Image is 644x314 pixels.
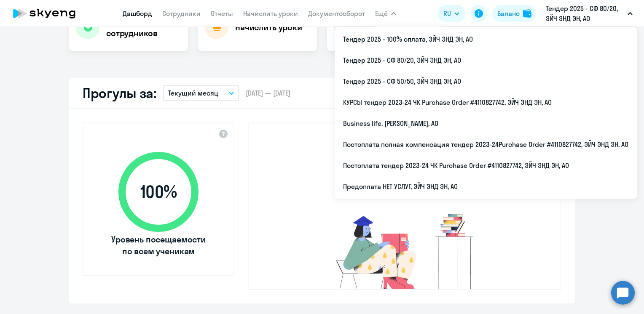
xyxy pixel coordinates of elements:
[246,88,290,98] span: [DATE] — [DATE]
[320,212,489,289] img: no-truants
[437,5,465,22] button: RU
[375,8,388,19] span: Ещё
[492,5,537,22] button: Балансbalance
[243,9,298,18] a: Начислить уроки
[106,16,181,39] h4: Добавить сотрудников
[375,5,396,22] button: Ещё
[235,21,302,33] h4: Начислить уроки
[497,8,520,19] div: Баланс
[110,234,207,257] span: Уровень посещаемости по всем ученикам
[123,9,152,18] a: Дашборд
[211,9,233,18] a: Отчеты
[83,85,156,101] h2: Прогулы за:
[546,3,624,24] p: Тендер 2025 - СФ 80/20, ЭЙЧ ЭНД ЭН, АО
[308,9,365,18] a: Документооборот
[168,88,218,98] p: Текущий месяц
[110,182,207,202] span: 100 %
[443,8,451,19] span: RU
[163,85,239,101] button: Текущий месяц
[162,9,201,18] a: Сотрудники
[335,27,637,199] ul: Ещё
[523,9,531,18] img: balance
[542,3,637,24] button: Тендер 2025 - СФ 80/20, ЭЙЧ ЭНД ЭН, АО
